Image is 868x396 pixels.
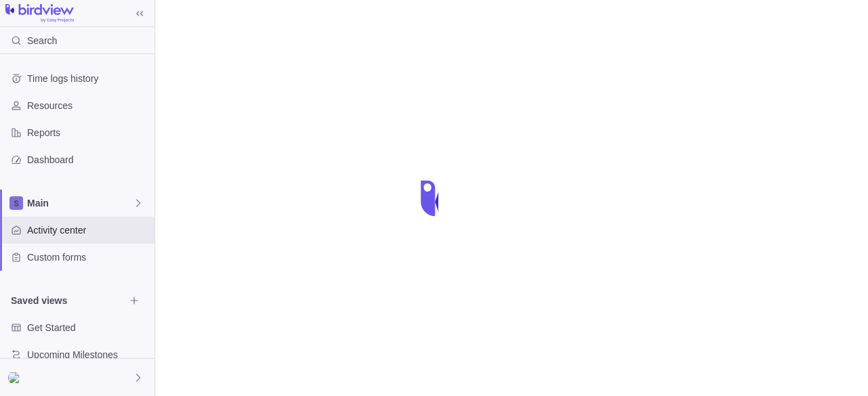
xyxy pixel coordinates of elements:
span: Upcoming Milestones [27,348,149,361]
span: Dashboard [27,153,149,167]
span: Main [27,196,133,210]
span: Saved views [11,294,125,307]
img: logo [5,4,74,23]
span: Activity center [27,223,149,237]
span: Reports [27,126,149,139]
span: Browse views [125,291,144,310]
span: Search [27,34,57,47]
span: Resources [27,99,149,112]
div: Jehant-2 [8,370,24,386]
div: loading [407,171,461,225]
span: Get Started [27,321,149,334]
span: Custom forms [27,250,149,264]
img: Show [8,372,24,383]
span: Time logs history [27,72,149,85]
